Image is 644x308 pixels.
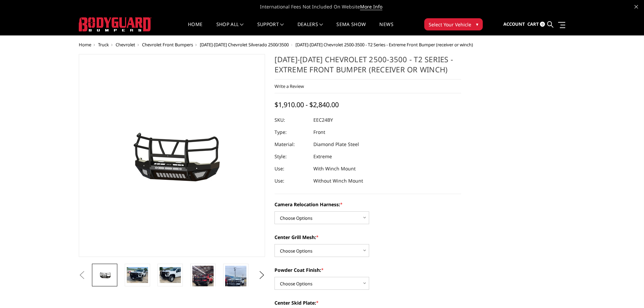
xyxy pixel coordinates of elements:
a: Account [503,15,525,33]
label: Camera Relocation Harness: [275,201,461,208]
a: News [379,22,393,35]
a: More Info [360,3,382,10]
a: SEMA Show [336,22,366,35]
dd: With Winch Mount [313,163,356,175]
label: Powder Coat Finish: [275,266,461,274]
a: Home [188,22,202,35]
button: Select Your Vehicle [424,18,483,30]
span: Cart [527,21,539,27]
a: Chevrolet [116,42,135,48]
dt: Material: [275,138,308,150]
img: 2024-2025 Chevrolet 2500-3500 - T2 Series - Extreme Front Bumper (receiver or winch) [192,266,214,304]
dt: Use: [275,175,308,187]
button: Next [257,270,267,280]
a: 2024-2025 Chevrolet 2500-3500 - T2 Series - Extreme Front Bumper (receiver or winch) [79,54,265,257]
a: Cart 0 [527,15,545,33]
a: Chevrolet Front Bumpers [142,42,193,48]
dd: Front [313,126,325,138]
a: Dealers [297,22,323,35]
a: [DATE]-[DATE] Chevrolet Silverado 2500/3500 [200,42,289,48]
img: 2024-2025 Chevrolet 2500-3500 - T2 Series - Extreme Front Bumper (receiver or winch) [160,267,181,283]
img: 2024-2025 Chevrolet 2500-3500 - T2 Series - Extreme Front Bumper (receiver or winch) [127,267,148,283]
dd: Extreme [313,150,332,163]
span: Account [503,21,525,27]
label: Center Grill Mesh: [275,234,461,241]
span: ▾ [476,21,478,28]
dt: Use: [275,163,308,175]
label: Center Skid Plate: [275,299,461,306]
dd: Without Winch Mount [313,175,363,187]
img: BODYGUARD BUMPERS [79,17,151,31]
a: shop all [216,22,244,35]
dt: Style: [275,150,308,163]
span: 0 [540,22,545,27]
dt: Type: [275,126,308,138]
a: Support [257,22,284,35]
dd: Diamond Plate Steel [313,138,359,150]
dd: EEC24BY [313,114,333,126]
a: Truck [98,42,109,48]
img: 2024-2025 Chevrolet 2500-3500 - T2 Series - Extreme Front Bumper (receiver or winch) [225,266,246,304]
h1: [DATE]-[DATE] Chevrolet 2500-3500 - T2 Series - Extreme Front Bumper (receiver or winch) [275,54,461,79]
span: Select Your Vehicle [429,21,471,28]
dt: SKU: [275,114,308,126]
span: $1,910.00 - $2,840.00 [275,100,339,109]
span: [DATE]-[DATE] Chevrolet 2500-3500 - T2 Series - Extreme Front Bumper (receiver or winch) [295,42,473,48]
button: Previous [77,270,87,280]
a: Write a Review [275,83,304,89]
a: Home [79,42,91,48]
